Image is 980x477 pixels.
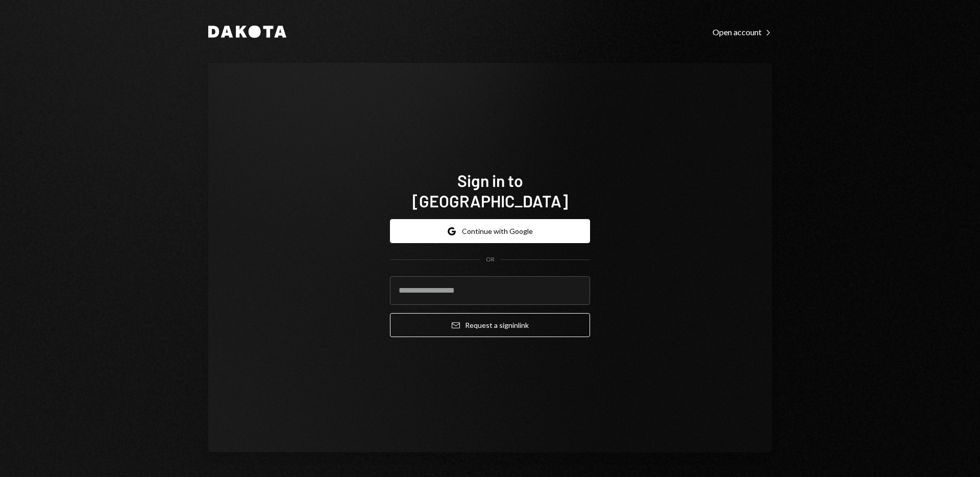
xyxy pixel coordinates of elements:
[713,27,772,37] div: Open account
[713,26,772,37] a: Open account
[390,170,590,211] h1: Sign in to [GEOGRAPHIC_DATA]
[486,255,495,264] div: OR
[390,219,590,243] button: Continue with Google
[390,313,590,337] button: Request a signinlink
